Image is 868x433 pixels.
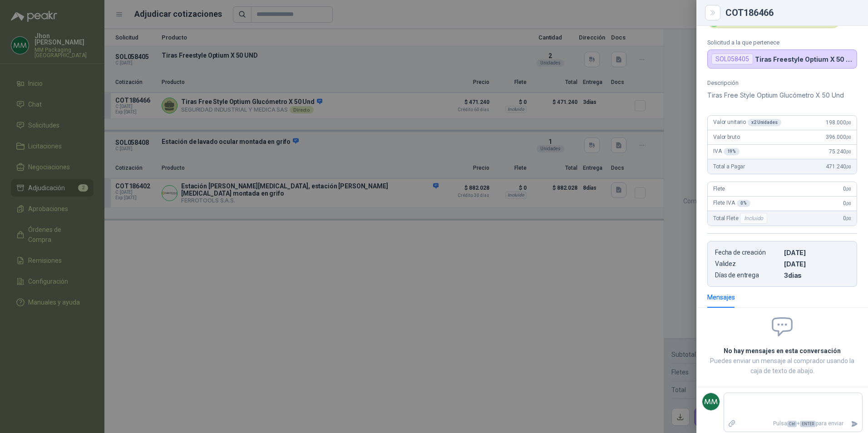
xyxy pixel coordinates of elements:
[707,90,857,101] p: Tiras Free Style Optium Glucómetro X 50 Und
[713,213,769,224] span: Total Flete
[702,393,720,410] img: Company Logo
[740,213,767,224] div: Incluido
[843,200,851,207] span: 0
[707,292,735,302] div: Mensajes
[787,421,797,427] span: Ctrl
[748,119,781,126] div: x 2 Unidades
[707,356,857,376] p: Puedes enviar un mensaje al comprador usando la caja de texto de abajo.
[713,148,740,155] span: IVA
[755,55,853,63] p: Tiras Freestyle Optium X 50 UND
[826,163,851,170] span: 471.240
[829,148,851,155] span: 75.240
[724,416,740,432] label: Adjuntar archivos
[711,54,753,64] div: SOL058405
[707,7,718,18] button: Close
[707,79,857,86] p: Descripción
[784,260,849,268] p: [DATE]
[737,200,750,207] div: 0 %
[846,187,851,192] span: ,00
[826,134,851,140] span: 396.000
[713,200,750,207] span: Flete IVA
[846,201,851,206] span: ,00
[713,163,745,170] span: Total a Pagar
[800,421,816,427] span: ENTER
[826,119,851,126] span: 198.000
[784,271,849,279] p: 3 dias
[724,148,740,155] div: 19 %
[740,416,848,432] p: Pulsa + para enviar
[843,186,851,192] span: 0
[715,249,780,256] p: Fecha de creación
[715,260,780,268] p: Validez
[846,164,851,169] span: ,00
[715,271,780,279] p: Días de entrega
[707,39,857,46] p: Solicitud a la que pertenece
[847,416,862,432] button: Enviar
[846,135,851,140] span: ,00
[713,186,725,192] span: Flete
[846,120,851,125] span: ,00
[707,346,857,356] h2: No hay mensajes en esta conversación
[713,119,781,126] span: Valor unitario
[846,216,851,221] span: ,00
[843,215,851,221] span: 0
[784,249,849,256] p: [DATE]
[713,134,740,140] span: Valor bruto
[846,149,851,154] span: ,00
[725,8,857,17] div: COT186466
